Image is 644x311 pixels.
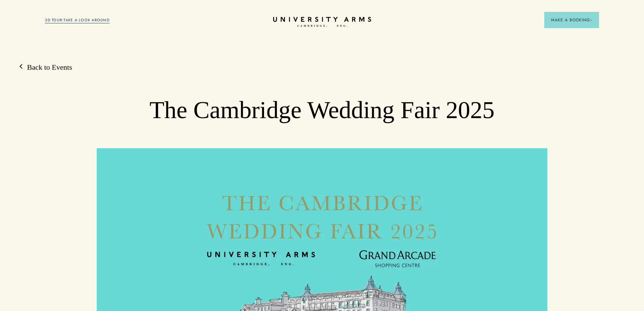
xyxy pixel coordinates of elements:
a: Back to Events [20,62,72,72]
h1: The Cambridge Wedding Fair 2025 [142,96,502,125]
button: Make a BookingArrow icon [544,12,599,28]
span: Make a Booking [551,17,592,23]
a: 3D TOUR:TAKE A LOOK AROUND [45,17,110,23]
a: Home [273,17,371,27]
img: Arrow icon [590,19,592,21]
